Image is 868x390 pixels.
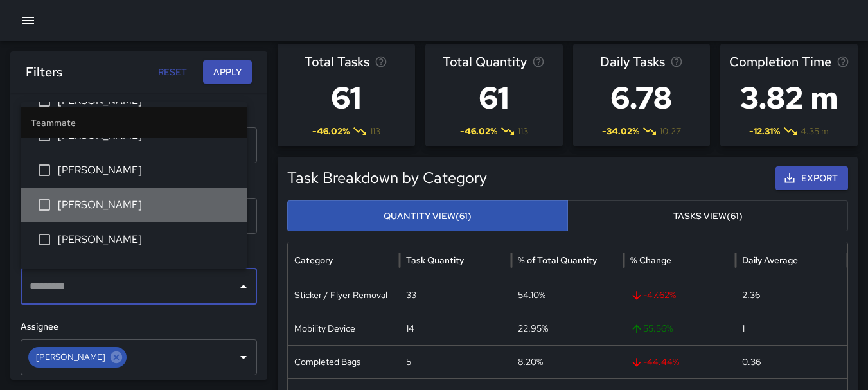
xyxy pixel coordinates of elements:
button: Open [235,348,252,366]
h6: Assignee [21,320,257,334]
span: 55.56 % [630,312,729,345]
div: Sticker / Flyer Removal [288,278,400,312]
svg: Total task quantity in the selected period, compared to the previous period. [532,55,545,68]
span: -47.62 % [630,279,729,312]
button: Apply [203,60,252,84]
button: Close [235,278,252,296]
h3: 61 [305,72,387,123]
h3: 61 [443,72,545,123]
span: -34.02 % [602,125,639,137]
h6: Filters [26,62,62,82]
div: 2.36 [736,278,847,312]
svg: Total number of tasks in the selected period, compared to the previous period. [375,55,387,68]
span: [PERSON_NAME] [28,351,113,364]
div: Completed Bags [288,345,400,378]
button: Tasks View(61) [567,200,848,232]
button: Export [775,166,848,190]
span: Total Tasks [305,51,369,72]
span: 4.35 m [801,125,829,137]
div: 8.20% [511,345,623,378]
span: Total Quantity [443,51,527,72]
div: Daily Average [742,254,798,266]
div: % of Total Quantity [518,254,597,266]
svg: Average time taken to complete tasks in the selected period, compared to the previous period. [837,55,849,68]
div: Category [294,254,333,266]
button: Quantity View(61) [287,200,568,232]
h3: 6.78 [600,72,683,123]
div: 1 [736,312,847,345]
div: Task Quantity [406,254,464,266]
li: Teammate [21,107,247,138]
span: Daily Tasks [600,51,665,72]
span: [PERSON_NAME] [58,163,237,178]
span: -44.44 % [630,346,729,378]
h5: Task Breakdown by Category [287,168,707,188]
div: 33 [400,278,511,312]
button: Reset [152,60,193,84]
div: % Change [630,254,671,266]
span: -46.02 % [460,125,497,137]
div: 54.10% [511,278,623,312]
svg: Average number of tasks per day in the selected period, compared to the previous period. [670,55,683,68]
div: 0.36 [736,345,847,378]
span: 10.27 [660,125,681,137]
div: Mobility Device [288,312,400,345]
span: Completion Time [729,51,831,72]
h3: 3.82 m [729,72,849,123]
span: -12.31 % [749,125,780,137]
div: 22.95% [511,312,623,345]
span: [PERSON_NAME] [58,232,237,247]
span: -46.02 % [312,125,350,137]
span: 113 [370,125,380,137]
div: 5 [400,345,511,378]
span: 113 [518,125,528,137]
span: [PERSON_NAME] [58,197,237,213]
div: [PERSON_NAME] [28,347,127,368]
div: 14 [400,312,511,345]
span: [PERSON_NAME] [58,267,237,282]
